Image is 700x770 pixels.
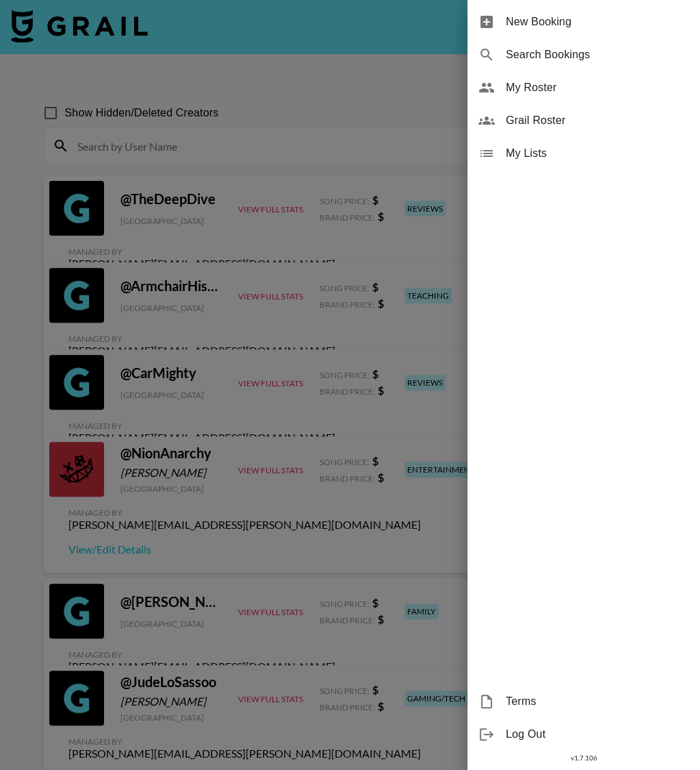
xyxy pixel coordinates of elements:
span: My Roster [506,79,689,96]
span: Grail Roster [506,112,689,129]
div: Log Out [467,718,700,751]
div: My Roster [467,71,700,104]
span: Search Bookings [506,47,689,63]
div: New Booking [467,5,700,38]
span: My Lists [506,145,689,162]
div: My Lists [467,137,700,170]
span: Terms [506,693,689,710]
div: Grail Roster [467,104,700,137]
div: Terms [467,685,700,718]
span: Log Out [506,726,689,743]
div: v 1.7.106 [467,751,700,765]
span: New Booking [506,14,689,30]
div: Search Bookings [467,38,700,71]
